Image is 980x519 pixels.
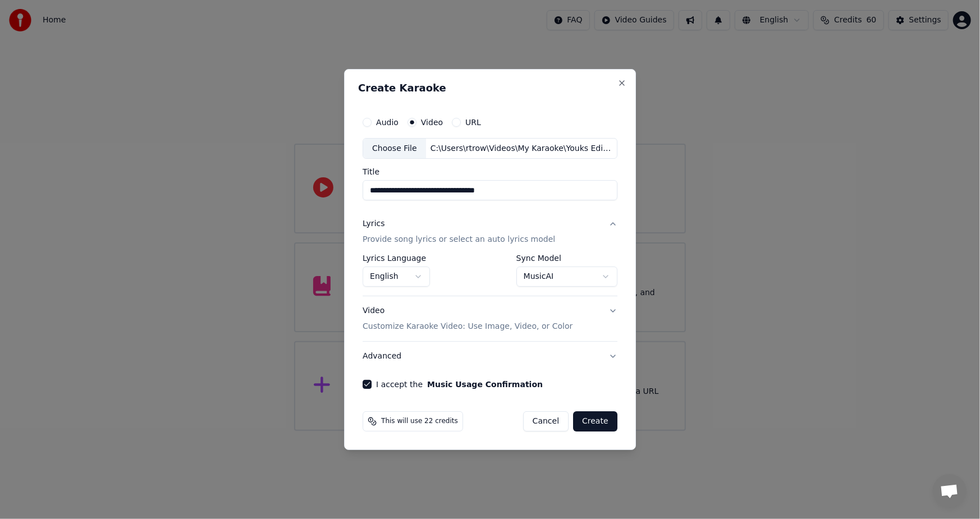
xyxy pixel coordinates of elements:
label: Sync Model [516,255,617,263]
p: Provide song lyrics or select an auto lyrics model [363,235,555,246]
span: This will use 22 credits [381,417,458,426]
h2: Create Karaoke [358,83,622,93]
button: I accept the [427,380,543,388]
p: Customize Karaoke Video: Use Image, Video, or Color [363,321,573,332]
button: Cancel [523,411,569,431]
button: Advanced [363,342,617,371]
label: I accept the [376,380,543,388]
label: Video [421,118,443,126]
label: Audio [376,118,399,126]
label: URL [465,118,481,126]
div: LyricsProvide song lyrics or select an auto lyrics model [363,255,617,296]
div: Choose File [363,139,426,159]
label: Title [363,168,617,176]
button: Create [573,411,617,431]
button: VideoCustomize Karaoke Video: Use Image, Video, or Color [363,297,617,342]
div: Video [363,306,573,333]
div: Lyrics [363,219,384,230]
label: Lyrics Language [363,255,430,263]
button: LyricsProvide song lyrics or select an auto lyrics model [363,210,617,255]
div: C:\Users\rtrow\Videos\My Karaoke\Youks Edits\My Karaoke [DATE] Morning Youka ver 5.mp4 [426,143,617,154]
